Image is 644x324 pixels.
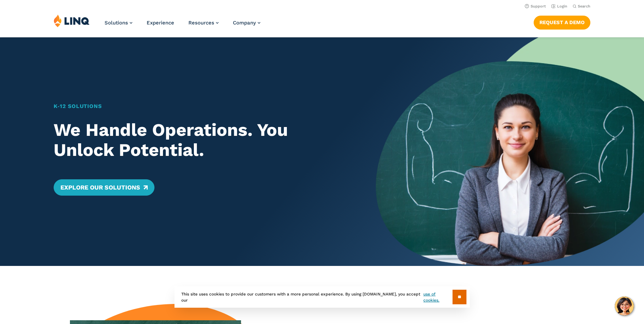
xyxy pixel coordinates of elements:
a: Explore Our Solutions [54,179,154,196]
img: Home Banner [376,37,644,266]
a: use of cookies. [423,291,452,303]
div: This site uses cookies to provide our customers with a more personal experience. By using [DOMAIN... [174,286,470,308]
a: Login [551,4,567,8]
span: Solutions [105,20,128,26]
span: Company [233,20,256,26]
a: Experience [147,20,174,26]
a: Request a Demo [534,16,590,29]
h1: K‑12 Solutions [54,102,349,110]
span: Resources [188,20,214,26]
nav: Primary Navigation [105,14,260,37]
a: Support [525,4,546,8]
img: LINQ | K‑12 Software [54,14,90,27]
button: Open Search Bar [573,4,590,9]
a: Company [233,20,260,26]
h2: We Handle Operations. You Unlock Potential. [54,120,349,161]
nav: Button Navigation [534,14,590,29]
a: Solutions [105,20,132,26]
span: Search [578,4,590,8]
button: Hello, have a question? Let’s chat. [615,296,634,316]
a: Resources [188,20,219,26]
